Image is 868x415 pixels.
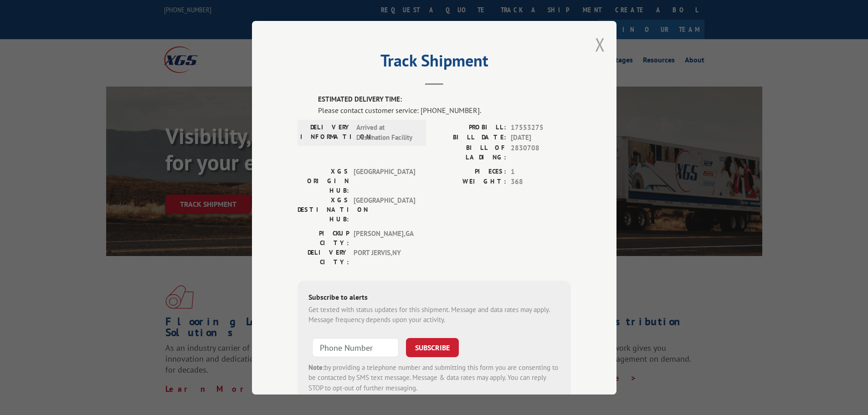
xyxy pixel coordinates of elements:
div: Please contact customer service: [PHONE_NUMBER]. [318,104,571,115]
label: ESTIMATED DELIVERY TIME: [318,94,571,105]
span: 2830708 [511,143,571,162]
span: [GEOGRAPHIC_DATA] [354,166,415,195]
label: BILL DATE: [434,133,506,143]
h2: Track Shipment [298,54,571,72]
button: SUBSCRIBE [406,338,459,357]
div: by providing a telephone number and submitting this form you are consenting to be contacted by SM... [308,362,560,393]
label: XGS ORIGIN HUB: [298,166,349,195]
span: 17553275 [511,122,571,133]
label: PROBILL: [434,122,506,133]
input: Phone Number [312,338,399,357]
span: [PERSON_NAME] , GA [354,228,415,247]
span: 1 [511,166,571,177]
strong: Note: [308,363,324,371]
label: PICKUP CITY: [298,228,349,247]
div: Subscribe to alerts [308,291,560,304]
span: Arrived at Destination Facility [356,122,418,143]
label: DELIVERY INFORMATION: [300,122,352,143]
div: Get texted with status updates for this shipment. Message and data rates may apply. Message frequ... [308,304,560,325]
label: PIECES: [434,166,506,177]
span: [GEOGRAPHIC_DATA] [354,195,415,224]
label: XGS DESTINATION HUB: [298,195,349,224]
label: WEIGHT: [434,177,506,187]
label: BILL OF LADING: [434,143,506,162]
span: 368 [511,177,571,187]
span: [DATE] [511,133,571,143]
label: DELIVERY CITY: [298,247,349,266]
span: PORT JERVIS , NY [354,247,415,266]
button: Close modal [595,32,605,56]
